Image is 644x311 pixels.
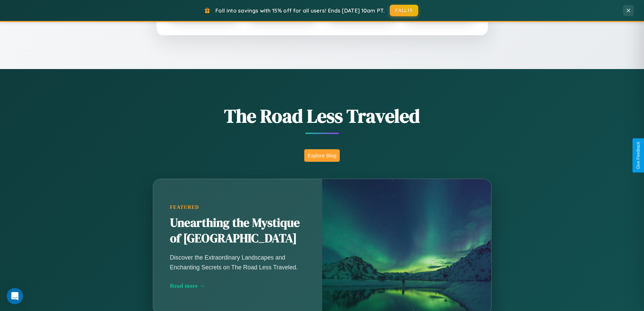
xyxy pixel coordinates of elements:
span: Fall into savings with 15% off for all users! Ends [DATE] 10am PT. [215,7,385,14]
h2: Unearthing the Mystique of [GEOGRAPHIC_DATA] [170,215,305,246]
div: Featured [170,204,305,210]
button: FALL15 [390,5,418,16]
button: Explore Blog [304,149,340,162]
div: Give Feedback [636,142,641,169]
h1: The Road Less Traveled [119,103,525,129]
p: Discover the Extraordinary Landscapes and Enchanting Secrets on The Road Less Traveled. [170,253,305,272]
div: Read more → [170,282,305,289]
div: Open Intercom Messenger [7,288,23,304]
